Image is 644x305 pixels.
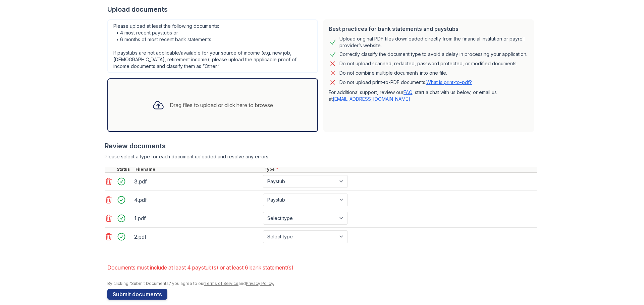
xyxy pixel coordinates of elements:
div: Status [115,167,134,172]
div: By clicking "Submit Documents," you agree to our and [107,281,537,286]
a: Privacy Policy. [246,281,274,286]
div: Please select a type for each document uploaded and resolve any errors. [105,153,537,160]
div: 3.pdf [134,176,260,187]
div: Please upload at least the following documents: • 4 most recent paystubs or • 6 months of most re... [107,19,318,73]
a: [EMAIL_ADDRESS][DOMAIN_NAME] [333,96,410,102]
div: Drag files to upload or click here to browse [170,101,273,109]
a: FAQ [404,89,412,95]
div: Upload documents [107,5,537,14]
div: 4.pdf [134,195,260,205]
div: Do not upload scanned, redacted, password protected, or modified documents. [339,60,518,68]
div: Review documents [105,141,537,151]
div: Best practices for bank statements and paystubs [329,25,529,33]
div: Type [263,167,537,172]
div: Upload original PDF files downloaded directly from the financial institution or payroll provider’... [339,35,529,49]
a: Terms of Service [204,281,238,286]
div: 1.pdf [134,213,260,224]
div: Filename [134,167,263,172]
div: 2.pdf [134,231,260,242]
a: What is print-to-pdf? [426,79,472,85]
li: Documents must include at least 4 paystub(s) or at least 6 bank statement(s) [107,261,537,274]
div: Do not combine multiple documents into one file. [339,69,447,77]
p: Do not upload print-to-PDF documents. [339,79,472,86]
div: Correctly classify the document type to avoid a delay in processing your application. [339,50,527,58]
button: Submit documents [107,289,167,300]
p: For additional support, review our , start a chat with us below, or email us at [329,89,529,102]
